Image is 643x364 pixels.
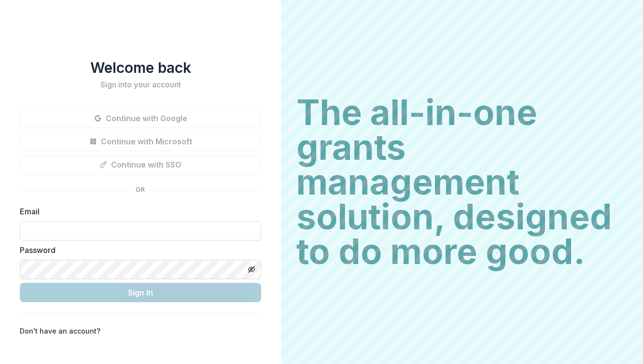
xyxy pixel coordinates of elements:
h2: Sign into your account [20,80,261,89]
button: Continue with SSO [20,155,261,174]
button: Continue with Microsoft [20,132,261,151]
h1: Welcome back [20,59,261,76]
button: Continue with Google [20,109,261,128]
p: Don't have an account? [20,326,100,336]
label: Password [20,244,255,256]
button: Toggle password visibility [244,262,259,277]
label: Email [20,206,255,217]
button: Sign In [20,283,261,302]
